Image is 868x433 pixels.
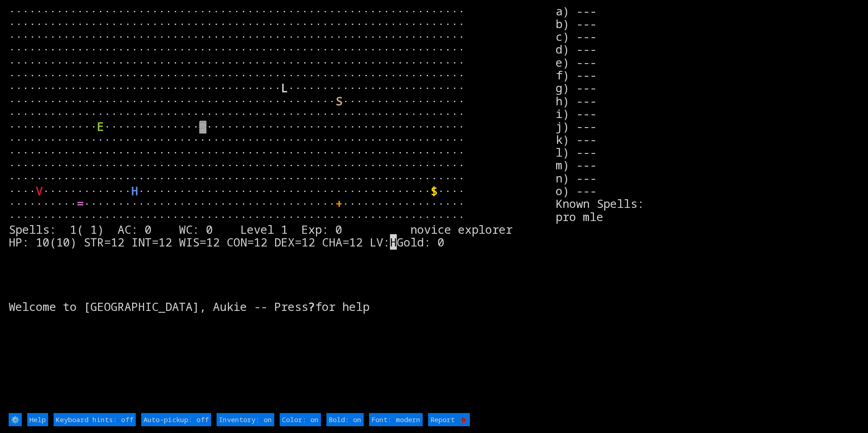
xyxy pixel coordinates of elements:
[428,413,470,426] input: Report 🐞
[308,299,315,314] b: ?
[281,80,288,95] font: L
[556,5,859,412] stats: a) --- b) --- c) --- d) --- e) --- f) --- g) --- h) --- i) --- j) --- k) --- l) --- m) --- n) ---...
[141,413,211,426] input: Auto-pickup: off
[77,196,84,211] font: =
[335,93,342,108] font: S
[54,413,136,426] input: Keyboard hints: off
[369,413,423,426] input: Font: modern
[326,413,364,426] input: Bold: on
[27,413,48,426] input: Help
[36,183,43,198] font: V
[9,5,556,412] larn: ··································································· ·····························...
[335,196,342,211] font: +
[280,413,321,426] input: Color: on
[390,234,397,250] mark: H
[431,183,438,198] font: $
[97,118,104,134] font: E
[131,183,138,198] font: H
[9,413,22,426] input: ⚙️
[217,413,274,426] input: Inventory: on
